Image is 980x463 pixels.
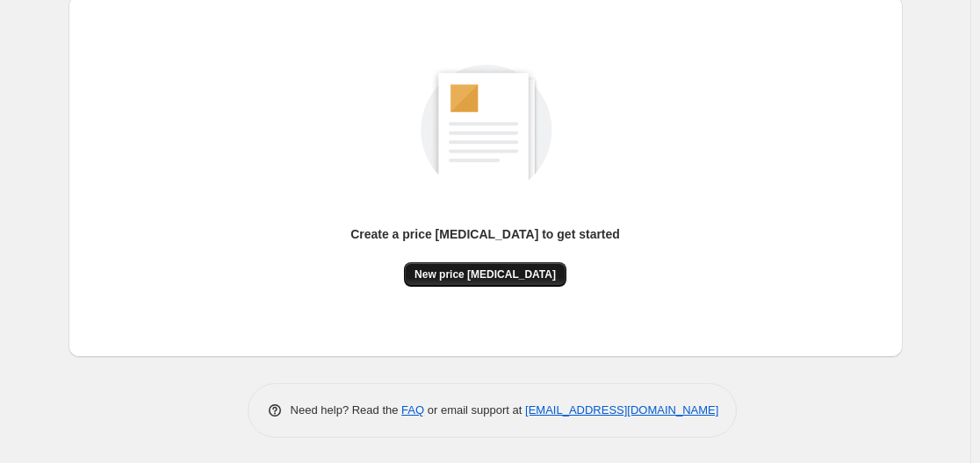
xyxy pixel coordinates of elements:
[401,403,424,417] a: FAQ
[424,403,525,417] span: or email support at
[350,225,620,243] p: Create a price [MEDICAL_DATA] to get started
[404,262,566,287] button: New price [MEDICAL_DATA]
[414,267,556,281] span: New price [MEDICAL_DATA]
[291,403,402,417] span: Need help? Read the
[525,403,718,417] a: [EMAIL_ADDRESS][DOMAIN_NAME]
